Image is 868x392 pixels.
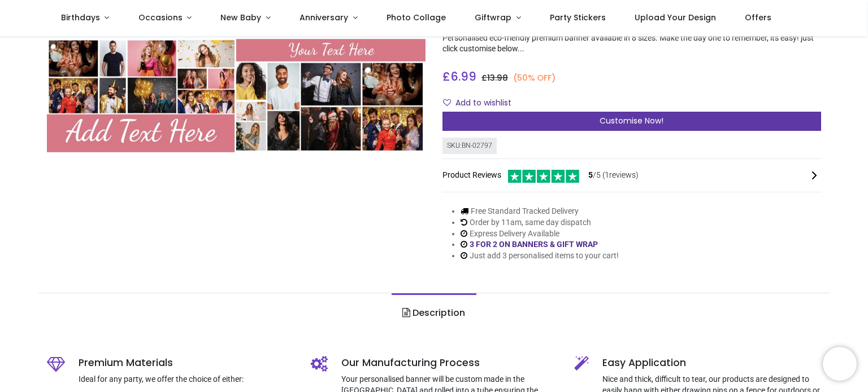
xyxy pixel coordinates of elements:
[79,356,294,370] h5: Premium Materials
[300,12,348,23] span: Anniversary
[442,168,821,183] div: Product Reviews
[588,170,593,179] span: 5
[470,240,598,249] a: 3 FOR 2 ON BANNERS & GIFT WRAP
[392,293,476,333] a: Description
[461,228,619,240] li: Express Delivery Available
[442,33,821,55] p: Personalised eco-friendly premium banner available in 8 sizes. Make the day one to remember, its ...
[443,99,451,107] i: Add to wishlist
[588,170,639,181] span: /5 ( 1 reviews)
[387,12,446,23] span: Photo Collage
[61,12,100,23] span: Birthdays
[823,347,857,381] iframe: Brevo live chat
[442,138,497,154] div: SKU: BN-02797
[600,115,663,126] span: Customise Now!
[550,12,606,23] span: Party Stickers
[602,356,821,370] h5: Easy Application
[442,68,476,85] span: £
[341,356,558,370] h5: Our Manufacturing Process
[79,374,294,385] p: Ideal for any party, we offer the choice of either:
[138,12,183,23] span: Occasions
[481,72,508,83] span: £
[442,94,521,113] button: Add to wishlistAdd to wishlist
[487,72,508,83] span: 13.98
[513,72,556,84] small: (50% OFF)
[745,12,771,23] span: Offers
[47,39,426,152] img: Personalised Party Banner - Pink Photo Collage - Custom Text & 19 Photo Upload
[475,12,511,23] span: Giftwrap
[461,206,619,217] li: Free Standard Tracked Delivery
[461,217,619,228] li: Order by 11am, same day dispatch
[220,12,261,23] span: New Baby
[450,68,476,85] span: 6.99
[635,12,716,23] span: Upload Your Design
[461,250,619,262] li: Just add 3 personalised items to your cart!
